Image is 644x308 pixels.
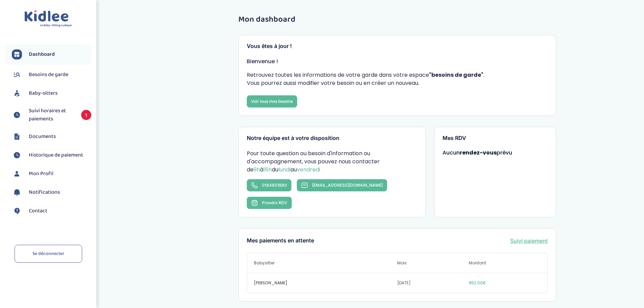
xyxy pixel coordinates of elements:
img: documents.svg [12,132,22,142]
strong: rendez-vous [460,149,497,157]
a: Voir tous mes besoins [247,95,297,108]
img: contact.svg [12,206,22,216]
a: Historique de paiement [12,150,91,160]
span: Babysitter [254,260,397,266]
img: suivihoraire.svg [12,150,22,160]
span: Mon Profil [29,170,53,178]
span: [EMAIL_ADDRESS][DOMAIN_NAME] [312,183,383,188]
img: dashboard.svg [12,49,22,60]
span: 9h [254,166,260,173]
p: Bienvenue ! [247,57,548,66]
span: Notifications [29,188,60,196]
a: 0184801880 [247,179,291,191]
strong: "besoins de garde" [429,71,483,79]
span: Besoins de garde [29,71,68,79]
span: Dashboard [29,50,55,58]
span: 18h [263,166,272,173]
span: 1 [81,110,91,120]
span: 0184801880 [262,183,287,188]
p: Retrouvez toutes les informations de votre garde dans votre espace . Vous pourrez aussi modifier ... [247,71,548,87]
span: Montant [469,260,541,266]
a: Dashboard [12,49,91,60]
a: Se déconnecter [15,245,82,263]
h3: Notre équipe est à votre disposition [247,135,417,141]
a: Besoins de garde [12,70,91,80]
img: profil.svg [12,169,22,179]
button: Prendre RDV [247,197,292,209]
img: suivihoraire.svg [12,110,22,120]
span: Prendre RDV [262,200,287,205]
span: Historique de paiement [29,151,83,159]
img: babysitters.svg [12,88,22,98]
a: Suivi horaires et paiements 1 [12,107,91,123]
img: notification.svg [12,187,22,197]
h3: Mes paiements en attente [247,238,314,244]
h3: Vous êtes à jour ! [247,43,548,49]
span: [DATE] [397,280,469,286]
h3: Mes RDV [443,135,548,141]
a: Baby-sitters [12,88,91,98]
span: lundi [278,166,290,173]
span: 852.00€ [469,280,541,286]
a: [EMAIL_ADDRESS][DOMAIN_NAME] [297,179,387,191]
span: Baby-sitters [29,89,57,97]
a: Notifications [12,187,91,197]
span: vendredi [297,166,320,173]
span: Contact [29,207,47,215]
p: Pour toute question ou besoin d'information ou d'accompagnement, vous pouvez nous contacter de à ... [247,149,417,174]
a: Documents [12,132,91,142]
img: besoin.svg [12,70,22,80]
a: Contact [12,206,91,216]
a: Suivi paiement [510,237,548,245]
h1: Mon dashboard [238,15,556,24]
span: Mois [397,260,469,266]
a: Mon Profil [12,169,91,179]
span: [PERSON_NAME] [254,280,397,286]
span: Aucun prévu [443,149,512,157]
img: logo.svg [24,10,72,27]
span: Documents [29,133,56,141]
span: Suivi horaires et paiements [29,107,74,123]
